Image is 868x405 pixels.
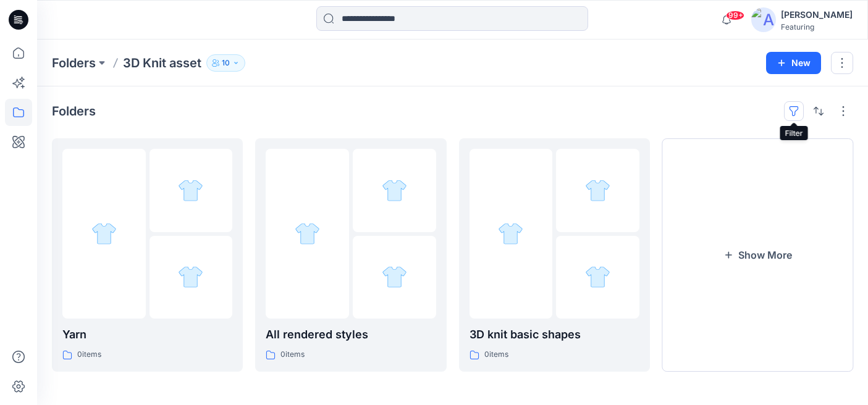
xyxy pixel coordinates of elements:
[91,221,117,246] img: folder 1
[255,138,446,372] a: folder 1folder 2folder 3All rendered styles0items
[52,104,96,119] h4: Folders
[766,52,821,74] button: New
[585,264,610,290] img: folder 3
[178,264,203,290] img: folder 3
[662,138,853,372] button: Show More
[123,54,201,72] p: 3D Knit asset
[781,7,853,22] div: [PERSON_NAME]
[77,348,101,361] p: 0 items
[498,221,523,246] img: folder 1
[781,22,853,31] div: Featuring
[206,54,245,72] button: 10
[585,178,610,203] img: folder 2
[266,326,436,343] p: All rendered styles
[751,7,776,32] img: avatar
[52,54,96,72] a: Folders
[459,138,650,372] a: folder 1folder 2folder 33D knit basic shapes0items
[382,264,407,290] img: folder 3
[295,221,320,246] img: folder 1
[52,138,243,372] a: folder 1folder 2folder 3Yarn0items
[484,348,508,361] p: 0 items
[280,348,305,361] p: 0 items
[470,326,639,343] p: 3D knit basic shapes
[726,10,744,20] span: 99+
[222,56,230,70] p: 10
[382,178,407,203] img: folder 2
[62,326,232,343] p: Yarn
[178,178,203,203] img: folder 2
